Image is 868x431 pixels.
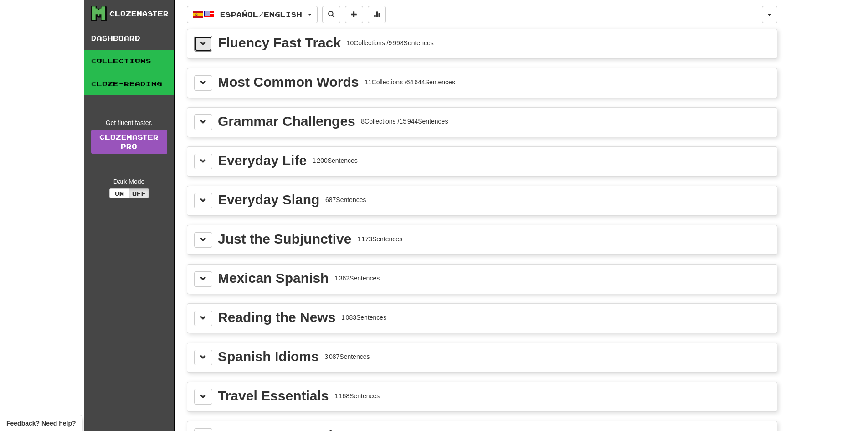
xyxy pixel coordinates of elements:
div: Reading the News [218,311,335,324]
span: Open feedback widget [6,419,76,428]
div: 3 087 Sentences [324,352,370,361]
div: Spanish Idioms [218,350,319,363]
div: Fluency Fast Track [218,36,341,50]
div: Mexican Spanish [218,271,329,285]
a: Collections [84,50,174,73]
a: Dashboard [84,27,174,50]
div: Get fluent faster. [91,118,167,127]
div: Most Common Words [218,75,359,89]
div: Grammar Challenges [218,114,355,128]
span: Español / English [220,10,302,18]
a: Cloze-Reading [84,73,174,95]
button: Add sentence to collection [345,6,363,23]
div: Clozemaster [109,9,169,18]
div: Just the Subjunctive [218,232,351,246]
div: 11 Collections / 64 644 Sentences [365,78,455,87]
div: 1 200 Sentences [313,156,358,165]
div: 687 Sentences [325,195,366,204]
div: Travel Essentials [218,389,329,403]
div: 1 173 Sentences [357,234,402,244]
a: ClozemasterPro [91,130,167,154]
div: Everyday Slang [218,193,319,207]
div: 8 Collections / 15 944 Sentences [361,117,448,126]
div: Dark Mode [91,177,167,186]
button: On [109,188,129,198]
button: Off [129,188,149,198]
button: Search sentences [322,6,340,23]
div: 1 083 Sentences [341,313,386,322]
button: Español/English [187,6,318,23]
div: 1 362 Sentences [334,274,380,283]
div: 10 Collections / 9 998 Sentences [347,38,434,47]
div: 1 168 Sentences [334,391,380,400]
div: Everyday Life [218,154,307,167]
button: More stats [368,6,386,23]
